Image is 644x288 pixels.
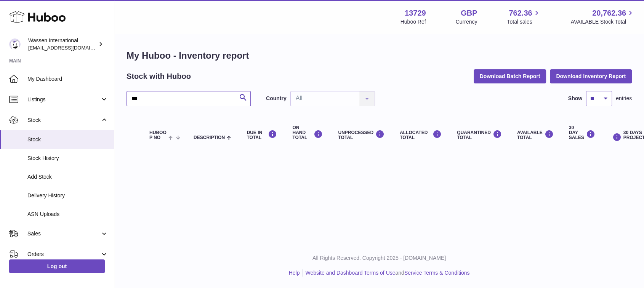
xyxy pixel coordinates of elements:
span: ASN Uploads [27,211,108,218]
a: Service Terms & Conditions [404,270,470,276]
span: Huboo P no [149,130,167,140]
span: Stock [27,136,108,143]
span: Stock [27,117,100,124]
span: Listings [27,96,100,103]
span: entries [616,95,632,102]
span: Orders [27,251,100,258]
span: Total sales [507,18,541,26]
h2: Stock with Huboo [127,71,191,82]
a: Log out [9,259,105,273]
img: gemma.moses@wassen.com [9,38,21,50]
div: Huboo Ref [400,18,426,26]
span: Add Stock [27,173,108,181]
span: 20,762.36 [592,8,626,18]
label: Show [568,95,582,102]
button: Download Inventory Report [550,69,632,83]
div: 30 DAY SALES [569,125,595,141]
div: ON HAND Total [292,125,323,141]
div: QUARANTINED Total [457,130,502,140]
span: Delivery History [27,192,108,199]
li: and [303,269,469,277]
a: Help [289,270,300,276]
span: Stock History [27,155,108,162]
span: Sales [27,230,100,237]
div: ALLOCATED Total [400,130,442,140]
div: UNPROCESSED Total [338,130,384,140]
span: Description [194,135,225,140]
button: Download Batch Report [474,69,546,83]
a: Website and Dashboard Terms of Use [305,270,395,276]
div: DUE IN TOTAL [247,130,277,140]
h1: My Huboo - Inventory report [127,50,632,62]
div: AVAILABLE Total [517,130,554,140]
span: My Dashboard [27,75,108,83]
div: Currency [456,18,477,26]
span: [EMAIL_ADDRESS][DOMAIN_NAME] [28,45,112,51]
div: Wassen International [28,37,97,51]
strong: GBP [461,8,477,18]
span: AVAILABLE Stock Total [570,18,635,26]
span: 762.36 [509,8,532,18]
strong: 13729 [405,8,426,18]
a: 762.36 Total sales [507,8,541,26]
p: All Rights Reserved. Copyright 2025 - [DOMAIN_NAME] [120,254,638,262]
a: 20,762.36 AVAILABLE Stock Total [570,8,635,26]
label: Country [266,95,287,102]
